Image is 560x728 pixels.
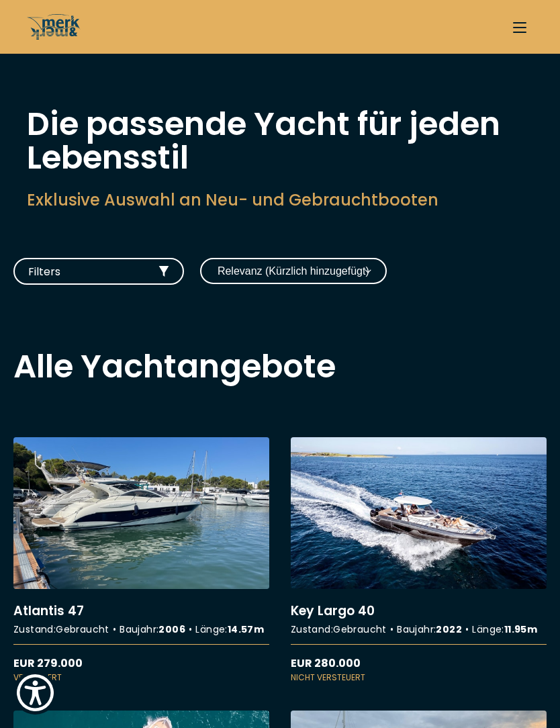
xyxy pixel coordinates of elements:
[13,437,269,684] a: More details aboutAtlantis 47
[13,258,184,285] button: Filters
[13,671,57,715] button: Show Accessibility Preferences
[13,350,547,383] h2: Alle Yachtangebote
[27,188,533,212] h2: Exklusive Auswahl an Neu- und Gebrauchtbooten
[291,437,547,684] a: More details aboutKey Largo 40
[27,107,533,175] h1: Die passende Yacht für jeden Lebensstil
[28,263,145,280] span: Filters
